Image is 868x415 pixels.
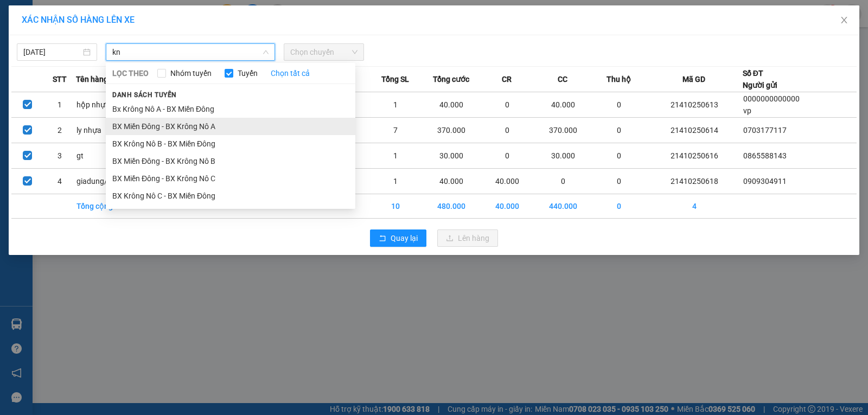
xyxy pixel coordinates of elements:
[37,65,126,73] strong: BIÊN NHẬN GỬI HÀNG HOÁ
[11,24,25,52] img: logo
[534,169,592,194] td: 0
[422,92,480,118] td: 40.000
[43,143,75,169] td: 3
[76,143,139,169] td: gt
[607,73,631,85] span: Thu hộ
[43,118,75,143] td: 2
[646,118,742,143] td: 21410250614
[271,67,310,79] a: Chọn tất cả
[23,46,81,58] input: 12/10/2025
[646,143,742,169] td: 21410250616
[480,92,534,118] td: 0
[646,169,742,194] td: 21410250618
[106,118,355,135] li: BX Miền Đông - BX Krông Nô A
[22,15,135,25] span: XÁC NHẬN SỐ HÀNG LÊN XE
[592,118,646,143] td: 0
[106,100,355,118] li: Bx Krông Nô A - BX Miền Đông
[368,92,422,118] td: 1
[43,92,75,118] td: 1
[76,169,139,194] td: giadung/ thuốc
[422,169,480,194] td: 40.000
[370,229,426,247] button: rollbackQuay lại
[480,169,534,194] td: 40.000
[106,152,355,170] li: BX Miền Đông - BX Krông Nô B
[840,16,848,24] span: close
[646,92,742,118] td: 21410250613
[743,106,751,115] span: vp
[106,187,355,205] li: BX Krông Nô C - BX Miền Đông
[682,73,705,85] span: Mã GD
[437,229,498,247] button: uploadLên hàng
[53,73,67,85] span: STT
[829,5,859,36] button: Close
[743,94,800,103] span: 0000000000000
[112,67,149,79] span: LỌC THEO
[379,234,386,243] span: rollback
[502,73,512,85] span: CR
[368,169,422,194] td: 1
[743,67,777,91] div: Số ĐT Người gửi
[534,194,592,219] td: 440.000
[103,49,153,57] span: 10:18:39 [DATE]
[391,232,418,244] span: Quay lại
[290,44,358,60] span: Chọn chuyến
[76,92,139,118] td: hộp nhựa
[109,76,151,88] span: PV [PERSON_NAME]
[28,17,88,58] strong: CÔNG TY TNHH [GEOGRAPHIC_DATA] 214 QL13 - P.26 - Q.BÌNH THẠNH - TP HCM 1900888606
[534,143,592,169] td: 30.000
[422,118,480,143] td: 370.000
[76,194,139,219] td: Tổng cộng
[233,67,262,79] span: Tuyến
[83,75,100,91] span: Nơi nhận:
[381,73,409,85] span: Tổng SL
[534,118,592,143] td: 370.000
[368,118,422,143] td: 7
[480,143,534,169] td: 0
[76,118,139,143] td: ly nhựa
[480,118,534,143] td: 0
[534,92,592,118] td: 40.000
[106,90,183,100] span: Danh sách tuyến
[422,194,480,219] td: 480.000
[97,41,153,49] span: B131410250595
[592,194,646,219] td: 0
[263,49,269,55] span: down
[368,194,422,219] td: 10
[646,194,742,219] td: 4
[743,126,787,135] span: 0703177117
[480,194,534,219] td: 40.000
[43,169,75,194] td: 4
[743,151,787,160] span: 0865588143
[743,177,787,186] span: 0909304911
[422,143,480,169] td: 30.000
[11,75,22,91] span: Nơi gửi:
[76,73,108,85] span: Tên hàng
[592,169,646,194] td: 0
[592,143,646,169] td: 0
[106,135,355,152] li: BX Krông Nô B - BX Miền Đông
[106,170,355,187] li: BX Miền Đông - BX Krông Nô C
[558,73,567,85] span: CC
[368,143,422,169] td: 1
[433,73,469,85] span: Tổng cước
[166,67,216,79] span: Nhóm tuyến
[592,92,646,118] td: 0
